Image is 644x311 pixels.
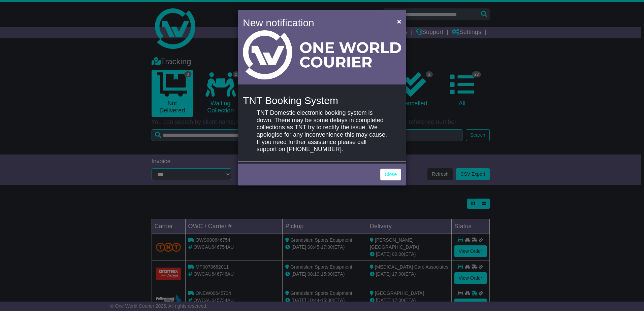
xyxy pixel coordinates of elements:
[243,15,387,30] h4: New notification
[257,109,387,153] p: TNT Domestic electronic booking system is down. There may be some delays in completed collections...
[380,169,401,180] a: Close
[243,30,401,79] img: Light
[243,95,401,106] h4: TNT Booking System
[394,14,405,28] button: Close
[397,18,401,25] span: ×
